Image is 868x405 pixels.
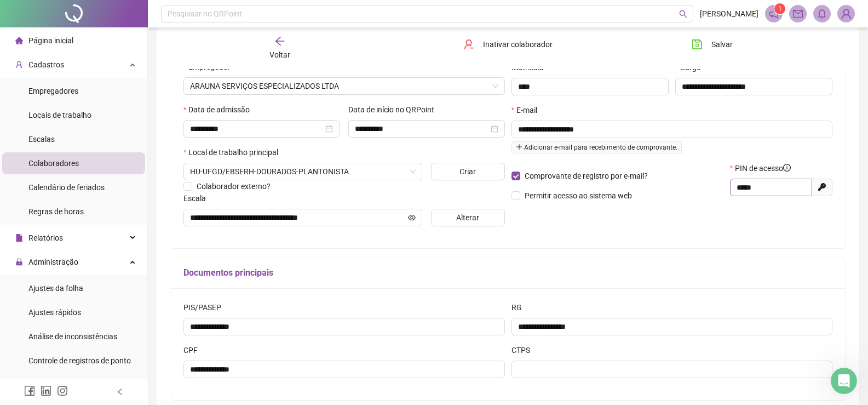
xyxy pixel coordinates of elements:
[511,344,537,356] label: CTPS
[57,385,68,396] span: instagram
[197,182,271,191] span: Colaborador externo?
[735,162,791,174] span: PIN de acesso
[769,9,779,19] span: notification
[483,38,553,50] span: Inativar colaborador
[28,60,64,69] span: Cadastros
[274,36,285,47] span: arrow-left
[183,301,228,313] label: PIS/PASEP
[15,258,23,266] span: lock
[28,135,55,144] span: Escalas
[463,39,474,50] span: user-delete
[778,5,782,13] span: 1
[348,104,441,116] label: Data de início no QRPoint
[838,5,854,22] img: 89421
[24,385,35,396] span: facebook
[15,61,23,69] span: user-add
[511,104,544,116] label: E-mail
[28,36,73,45] span: Página inicial
[774,3,785,14] sup: 1
[28,159,79,168] span: Colaboradores
[511,301,529,313] label: RG
[15,234,23,242] span: file
[511,141,682,153] span: Adicionar e-mail para recebimento de comprovante.
[28,183,105,192] span: Calendário de feriados
[408,214,416,221] span: eye
[783,164,791,172] span: info-circle
[183,146,285,158] label: Local de trabalho principal
[28,207,84,216] span: Regras de horas
[28,111,91,119] span: Locais de trabalho
[516,144,522,150] span: plus
[183,266,832,279] h5: Documentos principais
[183,104,257,116] label: Data de admissão
[431,209,505,226] button: Alterar
[183,192,213,204] label: Escala
[793,9,803,19] span: mail
[28,233,63,242] span: Relatórios
[190,78,498,94] span: ARAUNA SERVIÇOS ESPECIALIZADOS LTDA
[711,38,733,50] span: Salvar
[28,332,117,341] span: Análise de inconsistências
[431,163,505,180] button: Criar
[28,284,83,293] span: Ajustes da folha
[190,163,416,180] span: RUA IVO ALVES DA ROCHA, 558 – ALTOS DO INDAIÁ
[28,308,81,317] span: Ajustes rápidos
[269,50,290,59] span: Voltar
[28,87,78,95] span: Empregadores
[679,10,687,18] span: search
[28,356,131,365] span: Controle de registros de ponto
[700,8,758,20] span: [PERSON_NAME]
[817,9,827,19] span: bell
[183,344,205,356] label: CPF
[525,172,648,180] span: Comprovante de registro por e-mail?
[116,388,124,396] span: left
[692,39,703,50] span: save
[831,368,857,394] iframe: Intercom live chat
[525,191,632,200] span: Permitir acesso ao sistema web
[459,166,476,178] span: Criar
[15,37,23,44] span: home
[456,212,479,224] span: Alterar
[41,385,51,396] span: linkedin
[455,36,561,53] button: Inativar colaborador
[683,36,741,53] button: Salvar
[28,258,78,266] span: Administração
